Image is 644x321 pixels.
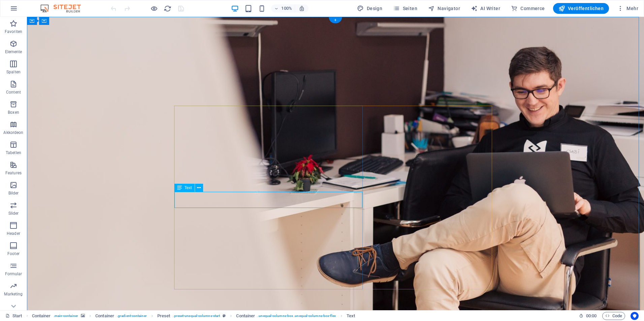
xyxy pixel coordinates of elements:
[271,4,295,12] button: 100%
[299,5,305,11] i: Bei Größenänderung Zoomstufe automatisch an das gewählte Gerät anpassen.
[236,312,255,320] span: Klick zum Auswählen. Doppelklick zum Bearbeiten
[425,3,463,14] button: Navigator
[390,3,420,14] button: Seiten
[6,150,21,155] p: Tabellen
[8,211,19,216] p: Slider
[7,251,20,256] p: Footer
[329,17,342,23] div: +
[5,170,22,176] p: Features
[354,3,385,14] button: Design
[631,312,639,320] button: Usercentrics
[173,312,220,320] span: . preset-unequal-columns-start
[614,3,641,14] button: Mehr
[5,271,22,277] p: Formular
[602,312,625,320] button: Code
[32,312,51,320] span: Klick zum Auswählen. Doppelklick zum Bearbeiten
[6,69,21,75] p: Spalten
[32,312,355,320] nav: breadcrumb
[4,291,23,297] p: Marketing
[117,312,147,320] span: . gradient-container
[6,90,21,95] p: Content
[81,314,85,318] i: Element verfügt über einen Hintergrund
[163,4,171,12] button: reload
[393,5,417,12] span: Seiten
[579,312,597,320] h6: Session-Zeit
[586,312,597,320] span: 00 00
[617,5,638,12] span: Mehr
[605,312,622,320] span: Code
[258,312,336,320] span: . unequal-columns-box .unequal-columns-box-flex
[357,5,382,12] span: Design
[164,5,171,12] i: Seite neu laden
[468,3,503,14] button: AI Writer
[508,3,548,14] button: Commerce
[553,3,609,14] button: Veröffentlichen
[157,312,170,320] span: Klick zum Auswählen. Doppelklick zum Bearbeiten
[3,130,23,135] p: Akkordeon
[95,312,114,320] span: Klick zum Auswählen. Doppelklick zum Bearbeiten
[471,5,500,12] span: AI Writer
[558,5,604,12] span: Veröffentlichen
[150,4,158,12] button: Klicke hier, um den Vorschau-Modus zu verlassen
[8,110,19,115] p: Boxen
[354,3,385,14] div: Design (Strg+Alt+Y)
[223,314,226,318] i: Dieses Element ist ein anpassbares Preset
[5,312,22,320] a: Klick, um Auswahl aufzuheben. Doppelklick öffnet Seitenverwaltung
[5,49,22,55] p: Elemente
[347,312,355,320] span: Klick zum Auswählen. Doppelklick zum Bearbeiten
[8,190,19,196] p: Bilder
[511,5,545,12] span: Commerce
[281,4,292,12] h6: 100%
[39,4,89,12] img: Editor Logo
[54,312,78,320] span: . main-container
[7,231,20,236] p: Header
[5,29,22,34] p: Favoriten
[185,186,192,190] span: Text
[591,313,592,318] span: :
[428,5,460,12] span: Navigator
